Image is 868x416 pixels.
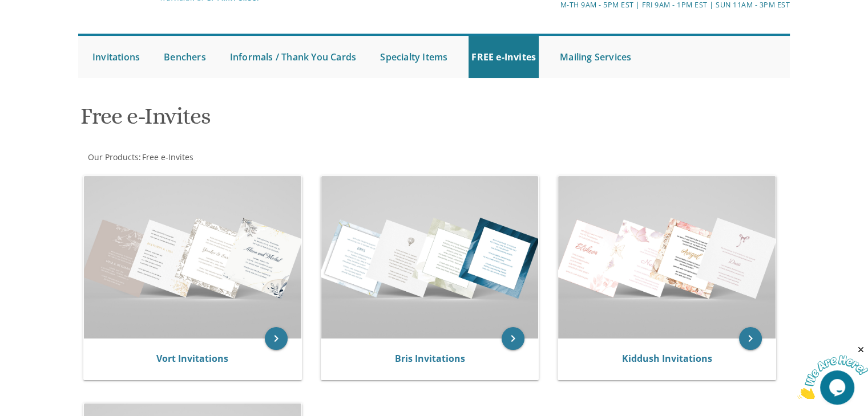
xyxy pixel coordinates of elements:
[394,352,465,365] a: Bris Invitations
[156,352,228,365] a: Vort Invitations
[265,327,288,350] a: keyboard_arrow_right
[161,36,209,78] a: Benchers
[87,152,139,162] a: Our Products
[78,152,434,163] div: :
[142,152,193,162] span: Free e-Invites
[557,36,634,78] a: Mailing Services
[558,176,776,338] img: Kiddush Invitations
[80,104,546,137] h1: Free e-Invites
[469,36,539,78] a: FREE e-Invites
[227,36,359,78] a: Informals / Thank You Cards
[502,327,524,350] a: keyboard_arrow_right
[321,176,539,338] img: Bris Invitations
[90,36,143,78] a: Invitations
[622,352,712,365] a: Kiddush Invitations
[84,176,301,338] img: Vort Invitations
[141,152,193,162] a: Free e-Invites
[739,327,762,350] a: keyboard_arrow_right
[377,36,450,78] a: Specialty Items
[797,345,868,399] iframe: chat widget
